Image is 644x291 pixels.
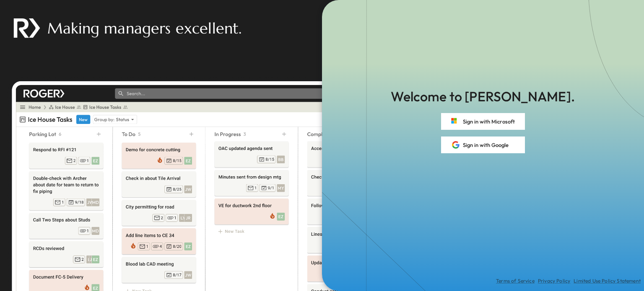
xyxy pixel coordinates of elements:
[441,136,525,153] button: Sign in with Google
[496,278,535,284] a: Terms of Service
[47,18,241,39] p: Making managers excellent.
[441,113,525,130] button: Sign in with Microsoft
[574,278,641,284] a: Limited Use Policy Statement
[391,87,575,106] p: Welcome to [PERSON_NAME].
[538,278,570,284] a: Privacy Policy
